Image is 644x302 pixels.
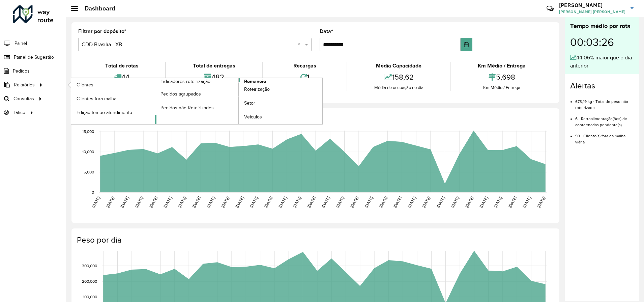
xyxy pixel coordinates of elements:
text: [DATE] [263,196,273,209]
text: [DATE] [91,196,101,209]
span: Consultas [13,95,34,102]
div: 5,698 [453,70,551,84]
button: Choose Date [461,38,472,51]
span: Edição tempo atendimento [77,109,132,116]
div: Recargas [265,62,345,70]
text: [DATE] [292,196,302,209]
h4: Peso por dia [77,235,553,245]
div: Total de rotas [80,62,164,70]
span: Clientes fora malha [77,95,116,102]
text: [DATE] [277,196,287,209]
a: Clientes [71,78,155,91]
span: Indicadores roteirização [160,78,210,85]
text: 100,000 [83,295,97,299]
text: [DATE] [349,196,359,209]
span: [PERSON_NAME] [PERSON_NAME] [559,9,625,15]
text: [DATE] [421,196,431,209]
text: 15,000 [82,130,94,134]
div: 158,62 [349,70,448,84]
text: [DATE] [392,196,402,209]
text: [DATE] [148,196,158,209]
span: Painel de Sugestão [14,54,54,61]
text: [DATE] [177,196,187,209]
div: 44,06% maior que o dia anterior [570,54,634,70]
text: [DATE] [378,196,388,209]
div: 44 [80,70,164,84]
a: Romaneio [155,78,323,124]
text: [DATE] [235,196,244,209]
text: [DATE] [364,196,374,209]
a: Contato Rápido [543,1,557,16]
text: [DATE] [163,196,173,209]
li: 98 - Cliente(s) fora da malha viária [575,128,634,145]
text: [DATE] [507,196,517,209]
li: 673,19 kg - Total de peso não roteirizado [575,93,634,111]
text: 10,000 [82,149,94,154]
span: Setor [244,100,255,107]
text: [DATE] [436,196,445,209]
a: Edição tempo atendimento [71,106,155,119]
a: Setor [239,97,322,110]
span: Pedidos não Roteirizados [160,104,214,111]
div: Km Médio / Entrega [453,84,551,91]
text: [DATE] [134,196,144,209]
label: Filtrar por depósito [78,27,126,35]
text: 0 [92,190,94,194]
text: [DATE] [306,196,316,209]
text: [DATE] [192,196,201,209]
h3: [PERSON_NAME] [559,2,625,8]
div: Total de entregas [168,62,260,70]
text: [DATE] [120,196,129,209]
span: Clear all [297,40,303,49]
text: [DATE] [105,196,115,209]
span: Roteirização [244,86,270,93]
text: [DATE] [479,196,489,209]
text: [DATE] [249,196,259,209]
div: Média de ocupação no dia [349,84,448,91]
text: [DATE] [335,196,345,209]
span: Veículos [244,113,262,120]
div: 482 [168,70,260,84]
h2: Dashboard [78,5,115,12]
a: Pedidos não Roteirizados [155,101,239,114]
text: 5,000 [84,170,94,174]
span: Relatórios [14,81,35,88]
a: Indicadores roteirização [71,78,239,124]
div: Tempo médio por rota [570,22,634,31]
text: [DATE] [464,196,474,209]
text: [DATE] [206,196,216,209]
a: Pedidos agrupados [155,87,239,101]
text: [DATE] [522,196,532,209]
div: 00:03:26 [570,31,634,54]
label: Data [320,27,333,35]
span: Pedidos [13,67,30,75]
a: Veículos [239,110,322,124]
a: Roteirização [239,83,322,96]
text: [DATE] [220,196,230,209]
text: [DATE] [450,196,460,209]
div: Km Médio / Entrega [453,62,551,70]
text: 200,000 [82,279,97,283]
text: [DATE] [493,196,503,209]
span: Pedidos agrupados [160,90,201,98]
a: Clientes fora malha [71,92,155,105]
text: 300,000 [82,264,97,268]
span: Clientes [77,81,93,88]
span: Romaneio [244,78,266,85]
span: Tático [13,109,25,116]
li: 6 - Retroalimentação(ões) de coordenadas pendente(s) [575,111,634,128]
div: 1 [265,70,345,84]
text: [DATE] [536,196,546,209]
text: [DATE] [321,196,330,209]
text: [DATE] [407,196,417,209]
div: Média Capacidade [349,62,448,70]
span: Painel [14,40,27,47]
h4: Alertas [570,81,634,91]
